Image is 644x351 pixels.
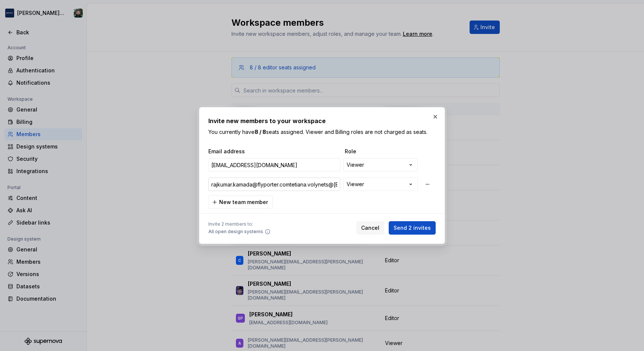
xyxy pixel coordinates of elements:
span: Cancel [361,224,379,232]
h2: Invite new members to your workspace [208,116,436,125]
span: New team member [219,198,268,206]
span: Role [345,148,419,155]
button: Send 2 invites [389,221,436,235]
span: All open design systems [208,229,263,235]
span: Send 2 invites [394,224,431,232]
span: Invite 2 members to: [208,221,271,227]
span: Email address [208,148,342,155]
button: Cancel [356,221,384,235]
p: You currently have seats assigned. Viewer and Billing roles are not charged as seats. [208,128,436,136]
b: 8 / 8 [255,129,266,135]
button: New team member [208,195,273,209]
